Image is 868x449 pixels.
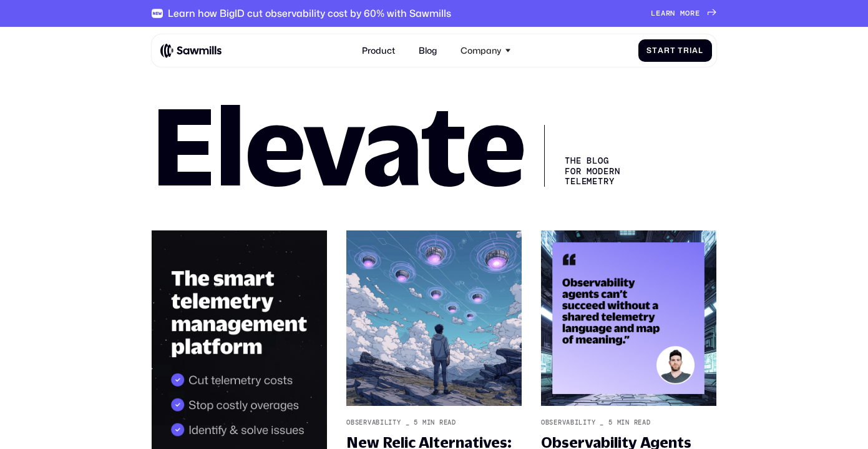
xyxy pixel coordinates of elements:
[412,39,444,62] a: Blog
[685,9,690,18] span: o
[690,46,692,56] span: i
[658,46,664,56] span: a
[356,39,402,62] a: Product
[670,46,676,56] span: t
[617,419,651,427] div: min read
[678,46,683,56] span: T
[690,9,695,18] span: r
[461,46,502,56] div: Company
[600,419,604,427] div: _
[683,46,690,56] span: r
[422,419,456,427] div: min read
[695,9,700,18] span: e
[406,419,410,427] div: _
[608,419,613,427] div: 5
[454,39,517,62] div: Company
[414,419,418,427] div: 5
[152,103,525,187] h1: Elevate
[651,9,656,18] span: L
[541,419,595,427] div: Observability
[698,46,703,56] span: l
[664,46,670,56] span: r
[168,7,451,19] div: Learn how BigID cut observability cost by 60% with Sawmills
[692,46,698,56] span: a
[680,9,685,18] span: m
[661,9,666,18] span: a
[646,46,652,56] span: S
[656,9,661,18] span: e
[670,9,675,18] span: n
[651,9,716,18] a: Learnmore
[638,39,712,61] a: StartTrial
[652,46,658,56] span: t
[346,419,401,427] div: Observability
[544,125,631,187] div: The Blog for Modern telemetry
[666,9,671,18] span: r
